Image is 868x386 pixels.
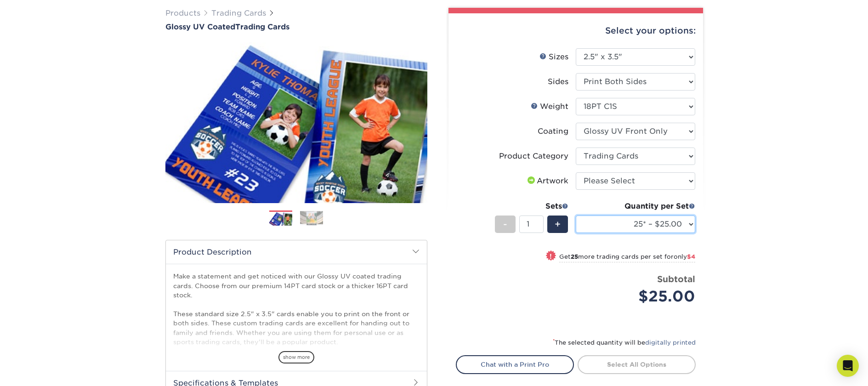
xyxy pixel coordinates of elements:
small: Get more trading cards per set for [559,253,695,262]
div: Product Category [499,151,568,162]
small: The selected quantity will be [553,339,696,346]
div: Artwork [526,176,568,187]
div: $25.00 [583,285,695,307]
span: ! [550,251,552,261]
div: Coating [538,126,568,137]
div: Weight [531,101,568,112]
a: Glossy UV CoatedTrading Cards [165,23,427,31]
span: + [555,217,561,231]
a: Trading Cards [211,9,266,17]
div: Sides [548,76,568,87]
img: Glossy UV Coated 01 [165,32,427,213]
h2: Product Description [166,240,427,264]
div: Quantity per Set [576,201,695,212]
a: Chat with a Print Pro [456,355,574,374]
span: $4 [687,253,695,260]
a: Products [165,9,200,17]
a: Select All Options [578,355,696,374]
div: Sizes [539,51,568,62]
img: Trading Cards 01 [269,211,292,227]
span: only [674,253,695,260]
strong: Subtotal [657,274,695,284]
h1: Trading Cards [165,23,427,31]
div: Open Intercom Messenger [837,355,859,377]
strong: 25 [571,253,578,260]
img: Trading Cards 02 [300,211,323,225]
a: digitally printed [645,339,696,346]
p: Make a statement and get noticed with our Glossy UV coated trading cards. Choose from our premium... [173,272,420,384]
span: show more [278,351,314,363]
span: Glossy UV Coated [165,23,235,31]
div: Select your options: [456,13,696,48]
span: - [503,217,507,231]
div: Sets [495,201,568,212]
